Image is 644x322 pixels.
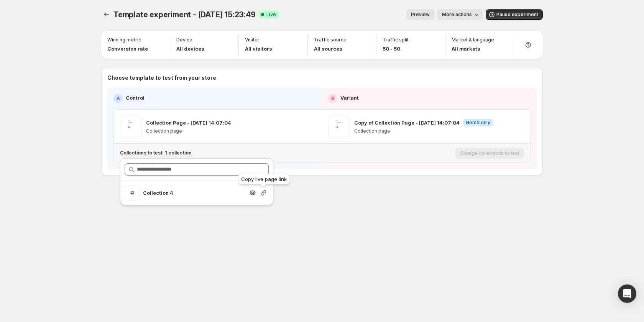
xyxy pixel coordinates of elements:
p: All visitors [245,45,272,53]
p: All devices [176,45,204,53]
p: Collections to test: 1 collection [120,150,192,156]
p: All sources [314,45,347,53]
span: Live [266,11,276,18]
p: Conversion rate [107,45,148,53]
span: More actions [442,11,472,18]
span: Preview [411,11,430,18]
img: Collection Page - Sep 8, 14:07:04 [120,116,141,137]
button: Experiments [101,9,112,20]
p: Variant [340,94,359,102]
p: Winning metric [107,37,141,43]
p: Device [176,37,192,43]
img: Copy of Collection Page - Sep 8, 14:07:04 [328,116,350,137]
button: More actions [437,9,483,20]
button: Pause experiment [486,9,543,20]
span: Template experiment - [DATE] 15:23:49 [113,10,256,19]
span: GemX only [466,120,490,126]
h2: B [331,95,334,102]
img: Collection 4 [125,185,140,200]
p: Collection page [354,128,493,134]
p: Collection Page - [DATE] 14:07:04 [146,119,231,127]
p: Copy of Collection Page - [DATE] 14:07:04 [354,119,460,127]
p: 50 - 50 [383,45,409,53]
div: Open Intercom Messenger [618,284,636,303]
p: All markets [452,45,494,53]
p: Traffic source [314,37,347,43]
button: Preview [406,9,434,20]
p: Collection page [146,128,231,134]
span: Pause experiment [496,11,538,18]
p: Choose template to test from your store [107,74,537,82]
p: Control [126,94,145,102]
p: Market & language [452,37,494,43]
p: Visitor [245,37,260,43]
p: Traffic split [383,37,409,43]
h2: A [117,95,120,102]
p: Collection 4 [143,189,244,197]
